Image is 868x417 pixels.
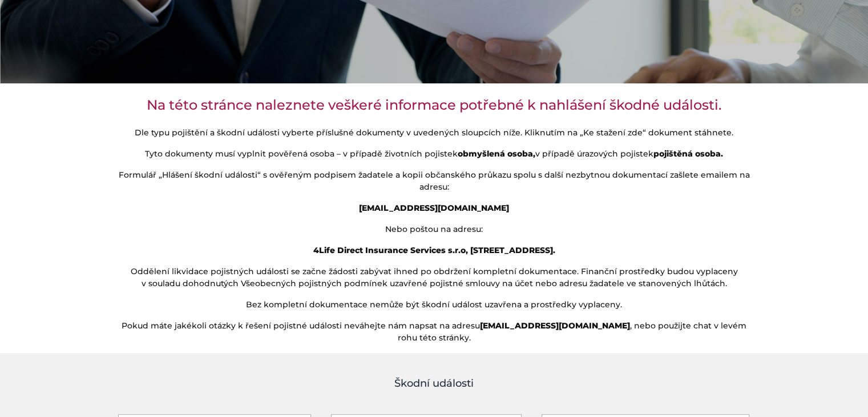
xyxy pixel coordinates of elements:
[118,376,751,391] h4: Škodní události
[118,223,751,235] p: Nebo poštou na adresu:
[118,127,751,139] p: Dle typu pojištění a škodní události vyberte příslušné dokumenty v uvedených sloupcích níže. Klik...
[118,169,751,193] p: Formulář „Hlášení škodní události“ s ověřeným podpisem žadatele a kopii občanského průkazu spolu ...
[118,148,751,160] p: Tyto dokumenty musí vyplnit pověřená osoba – v případě životních pojistek v případě úrazových poj...
[359,203,509,213] strong: [EMAIL_ADDRESS][DOMAIN_NAME]
[653,149,723,159] strong: pojištěná osoba.
[118,97,751,113] h3: Na této stránce naleznete veškeré informace potřebné k nahlášení škodné události.
[313,245,555,255] strong: 4Life Direct Insurance Services s.r.o, [STREET_ADDRESS].
[480,320,630,331] strong: [EMAIL_ADDRESS][DOMAIN_NAME]
[118,320,751,344] p: Pokud máte jakékoli otázky k řešení pojistné události neváhejte nám napsat na adresu , nebo použi...
[118,299,751,311] p: Bez kompletní dokumentace nemůže být škodní událost uzavřena a prostředky vyplaceny.
[118,266,751,290] p: Oddělení likvidace pojistných události se začne žádosti zabývat ihned po obdržení kompletní dokum...
[458,149,535,159] strong: obmyšlená osoba,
